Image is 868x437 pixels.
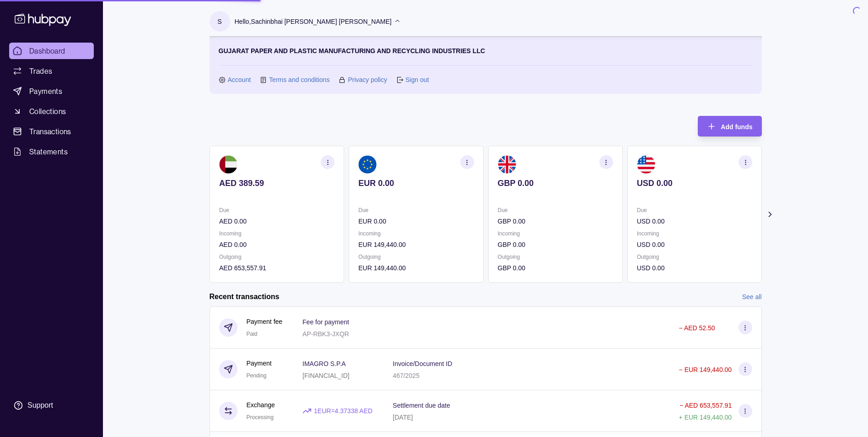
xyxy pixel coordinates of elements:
[636,205,752,215] p: Due
[9,43,94,59] a: Dashboard
[636,252,752,262] p: Outgoing
[9,123,94,140] a: Transactions
[358,229,474,239] p: Incoming
[247,414,274,421] span: Processing
[9,83,94,99] a: Payments
[29,66,52,76] span: Trades
[210,292,280,302] h2: Recent transactions
[219,263,334,273] p: AED 653,557.91
[358,263,474,273] p: EUR 149,440.00
[358,205,474,215] p: Due
[9,63,94,79] a: Trades
[247,317,283,327] p: Payment fee
[235,16,392,27] p: Hello, Sachinbhai [PERSON_NAME] [PERSON_NAME]
[219,46,485,56] p: GUJARAT PAPER AND PLASTIC MANUFACTURING AND RECYCLING INDUSTRIES LLC
[219,216,334,226] p: AED 0.00
[219,252,334,262] p: Outgoing
[497,263,613,273] p: GBP 0.00
[348,75,387,85] a: Privacy policy
[497,216,613,226] p: GBP 0.00
[497,229,613,239] p: Incoming
[721,123,752,131] span: Add funds
[679,366,732,373] p: − EUR 149,440.00
[217,16,221,27] p: S
[358,178,474,188] p: EUR 0.00
[636,178,752,188] p: USD 0.00
[679,324,715,332] p: − AED 52.50
[247,372,267,379] span: Pending
[302,318,349,326] p: Fee for payment
[358,252,474,262] p: Outgoing
[29,106,66,117] span: Collections
[679,414,732,421] p: + EUR 149,440.00
[219,178,334,188] p: AED 389.59
[219,155,237,174] img: ae
[393,414,413,421] p: [DATE]
[358,216,474,226] p: EUR 0.00
[742,292,762,302] a: See all
[636,240,752,250] p: USD 0.00
[497,205,613,215] p: Due
[302,360,346,367] p: IMAGRO S.P.A
[497,252,613,262] p: Outgoing
[228,75,251,85] a: Account
[636,229,752,239] p: Incoming
[405,75,429,85] a: Sign out
[358,240,474,250] p: EUR 149,440.00
[636,263,752,273] p: USD 0.00
[29,45,65,56] span: Dashboard
[497,155,516,174] img: gb
[393,360,452,367] p: Invoice/Document ID
[698,116,761,137] button: Add funds
[393,402,450,409] p: Settlement due date
[247,331,258,337] span: Paid
[9,103,94,120] a: Collections
[29,126,71,137] span: Transactions
[679,402,732,409] p: − AED 653,557.91
[9,396,94,415] a: Support
[497,240,613,250] p: GBP 0.00
[393,372,419,379] p: 467/2025
[29,146,68,157] span: Statements
[29,86,62,97] span: Payments
[636,216,752,226] p: USD 0.00
[314,406,372,416] p: 1 EUR = 4.37338 AED
[497,178,613,188] p: GBP 0.00
[247,400,275,410] p: Exchange
[219,205,334,215] p: Due
[27,400,53,410] div: Support
[219,229,334,239] p: Incoming
[302,330,349,338] p: AP-RBK3-JXQR
[9,143,94,160] a: Statements
[269,75,329,85] a: Terms and conditions
[247,358,272,368] p: Payment
[358,155,377,174] img: eu
[302,372,350,379] p: [FINANCIAL_ID]
[636,155,655,174] img: us
[219,240,334,250] p: AED 0.00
